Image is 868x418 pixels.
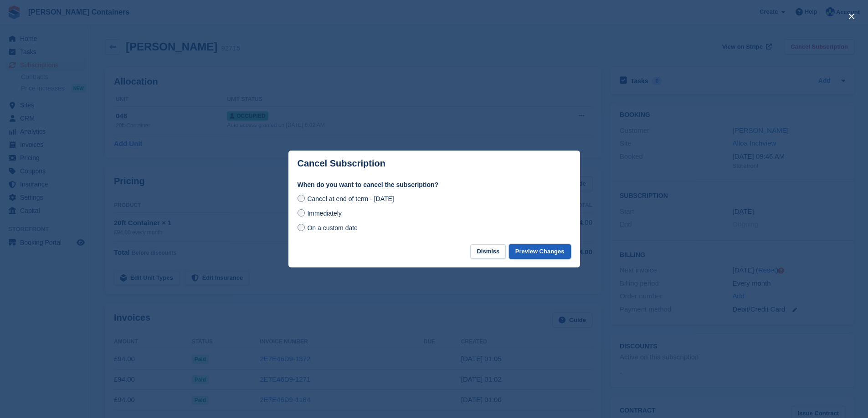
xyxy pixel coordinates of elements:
input: Cancel at end of term - [DATE] [298,195,305,202]
input: On a custom date [298,224,305,231]
button: Dismiss [470,244,506,259]
button: Preview Changes [509,244,571,259]
input: Immediately [298,209,305,217]
label: When do you want to cancel the subscription? [298,180,571,190]
span: On a custom date [307,224,358,232]
button: close [844,9,859,24]
p: Cancel Subscription [298,158,385,169]
span: Immediately [307,210,341,217]
span: Cancel at end of term - [DATE] [307,195,394,202]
